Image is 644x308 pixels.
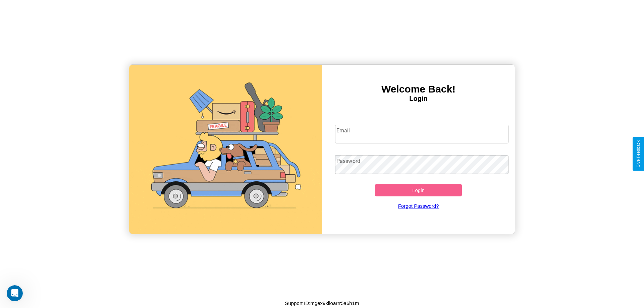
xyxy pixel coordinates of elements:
[7,285,23,301] iframe: Intercom live chat
[322,95,515,103] h4: Login
[322,83,515,95] h3: Welcome Back!
[636,140,641,168] div: Give Feedback
[285,299,359,308] p: Support ID: mgex9kiioarrr5a6h1m
[375,184,462,196] button: Login
[129,65,322,234] img: gif
[332,196,505,215] a: Forgot Password?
